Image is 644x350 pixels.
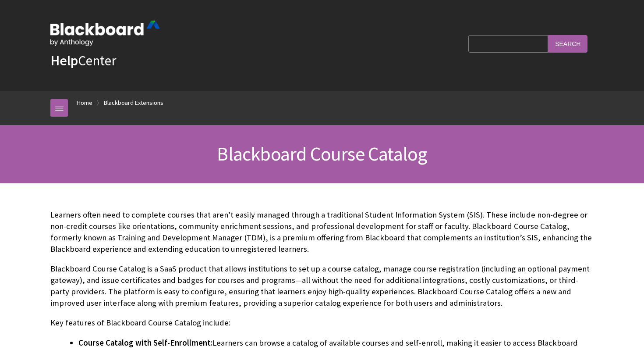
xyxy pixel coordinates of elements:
a: Home [77,97,92,108]
p: Key features of Blackboard Course Catalog include: [50,317,594,329]
span: Blackboard Course Catalog [217,142,427,166]
a: HelpCenter [50,52,116,69]
img: Blackboard by Anthology [50,21,160,46]
span: Course Catalog with Self-Enrollment: [78,338,212,348]
p: Blackboard Course Catalog is a SaaS product that allows institutions to set up a course catalog, ... [50,263,594,309]
a: Blackboard Extensions [104,97,163,108]
p: Learners often need to complete courses that aren't easily managed through a traditional Student ... [50,209,594,255]
input: Search [548,35,587,52]
strong: Help [50,52,78,69]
